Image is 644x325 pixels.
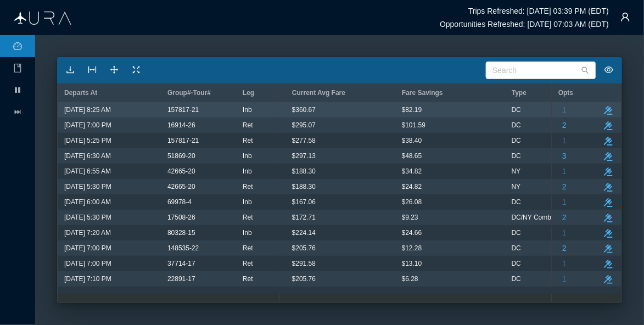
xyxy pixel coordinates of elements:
button: 1 [558,103,571,117]
button: 1 [558,133,571,148]
span: Inb [243,103,252,117]
span: 69978-4 [167,195,192,209]
span: $205.76 [292,241,316,255]
i: icon: dashboard [13,42,22,51]
button: icon: fullscreen [127,61,145,79]
span: DC [512,118,521,132]
button: icon: user [614,6,636,28]
button: 2 [558,118,571,132]
span: Ret [243,133,253,148]
span: [DATE] 7:20 AM [64,226,111,240]
span: [DATE] 6:30 AM [64,149,111,163]
button: 1 [558,226,571,240]
span: 157817-21 [167,103,199,117]
span: DC [512,149,521,163]
i: icon: book [13,64,22,72]
button: icon: eye [600,61,618,79]
button: 2 [558,210,571,225]
span: DC [512,103,521,117]
button: 1 [558,256,571,271]
i: icon: search [581,66,589,74]
span: DC [512,133,521,148]
button: icon: column-width [83,61,101,79]
span: $13.10 [402,256,422,271]
span: [DATE] 8:25 AM [64,103,111,117]
span: $101.59 [402,118,425,132]
h6: Trips Refreshed: [DATE] 03:39 PM (EDT) [468,7,609,15]
span: Inb [243,226,252,240]
span: Ret [243,118,253,132]
span: 2 [562,180,567,194]
span: Departs At [64,89,97,97]
span: [DATE] 6:55 AM [64,164,111,178]
span: Ret [243,180,253,194]
span: 80328-15 [167,226,195,240]
span: $277.58 [292,133,316,148]
span: DC [512,256,521,271]
span: Ret [243,256,253,271]
span: Ret [243,272,253,286]
span: $12.28 [402,241,422,255]
span: $82.19 [402,103,422,117]
span: [DATE] 7:00 PM [64,256,111,271]
span: Ret [243,210,253,225]
span: DC [512,195,521,209]
span: Fare Savings [402,89,443,97]
span: $205.76 [292,272,316,286]
button: 1 [558,272,571,286]
span: 1 [562,272,567,286]
span: $38.40 [402,133,422,148]
span: Current Avg Fare [292,89,345,97]
span: 37714-17 [167,256,195,271]
span: Inb [243,164,252,178]
span: 1 [562,195,567,209]
button: 3 [558,149,571,163]
span: $24.82 [402,180,422,194]
span: 1 [562,226,567,240]
span: Inb [243,149,252,163]
span: DC/NY Combo [512,210,555,225]
span: $48.65 [402,149,422,163]
span: Leg [243,89,254,97]
span: $188.30 [292,164,316,178]
span: 1 [562,164,567,178]
span: Ret [243,241,253,255]
span: 16914-26 [167,118,195,132]
span: $224.14 [292,226,316,240]
span: [DATE] 7:10 PM [64,272,111,286]
span: Opts [558,89,573,97]
span: [DATE] 7:00 PM [64,241,111,255]
span: 22891-17 [167,272,195,286]
span: 157817-21 [167,133,199,148]
span: $167.06 [292,195,316,209]
span: $360.67 [292,103,316,117]
button: icon: download [61,61,79,79]
span: [DATE] 5:30 PM [64,180,111,194]
i: icon: fast-forward [13,108,22,116]
span: $24.66 [402,226,422,240]
span: NY [512,164,521,178]
span: Type [512,89,527,97]
span: 3 [562,149,567,163]
span: $9.23 [402,210,418,225]
span: Group#-Tour# [167,89,211,97]
span: $297.13 [292,149,316,163]
span: [DATE] 6:00 AM [64,195,111,209]
span: $291.58 [292,256,316,271]
span: DC [512,272,521,286]
span: [DATE] 5:30 PM [64,210,111,225]
button: 1 [558,164,571,178]
span: 1 [562,133,567,148]
span: 2 [562,210,567,225]
span: DC [512,241,521,255]
span: 42665-20 [167,164,195,178]
span: 2 [562,118,567,132]
span: $172.71 [292,210,316,225]
button: 2 [558,180,571,194]
img: Aura Logo [14,12,71,25]
span: [DATE] 5:25 PM [64,133,111,148]
span: $34.82 [402,164,422,178]
button: icon: drag [105,61,123,79]
span: 42665-20 [167,180,195,194]
span: $188.30 [292,180,316,194]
